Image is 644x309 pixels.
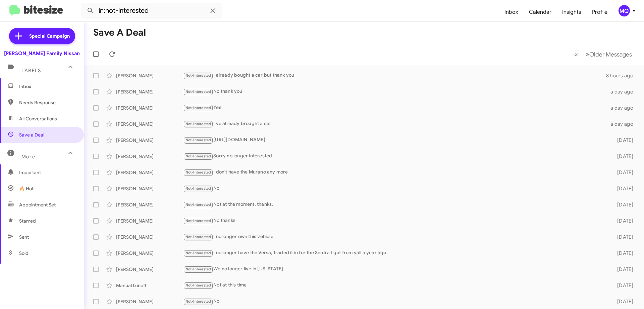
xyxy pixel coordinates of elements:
span: Not-Interested [185,138,211,142]
div: Not at the moment, thanks. [183,201,606,208]
span: Not-Interested [185,106,211,110]
span: Not-Interested [185,267,211,271]
span: Sent [19,234,29,240]
div: [PERSON_NAME] [116,72,183,79]
div: No thanks [183,217,606,225]
div: Manual Lunoff [116,282,183,289]
span: Labels [21,68,41,74]
span: Needs Response [19,99,76,106]
div: [DATE] [606,298,639,305]
div: a day ago [606,105,639,111]
span: Not-Interested [185,219,211,223]
div: 8 hours ago [606,72,639,79]
h1: Save a Deal [93,27,146,38]
input: Search [81,3,222,19]
div: [DATE] [606,266,639,273]
div: a day ago [606,121,639,127]
div: I no longer have the Versa, traded it in for the Sentra I got from yall a year ago. [183,249,606,257]
span: Not-Interested [185,154,211,158]
div: [DATE] [606,250,639,257]
div: I already bought a car but thank you [183,72,606,79]
span: Not-Interested [185,299,211,304]
div: [PERSON_NAME] [116,234,183,240]
button: Previous [570,47,582,61]
span: Not-Interested [185,89,211,94]
a: Calendar [524,2,557,22]
div: No thank you [183,88,606,95]
div: a day ago [606,88,639,95]
div: [DATE] [606,201,639,208]
div: No [183,298,606,305]
div: [URL][DOMAIN_NAME] [183,136,606,144]
div: I no longer own this vehicle [183,233,606,241]
a: Special Campaign [9,28,75,44]
div: We no longer live in [US_STATE]. [183,265,606,273]
span: » [586,50,589,59]
span: Not-Interested [185,170,211,175]
div: [DATE] [606,185,639,192]
span: Not-Interested [185,202,211,207]
a: Inbox [499,2,524,22]
div: [PERSON_NAME] [116,169,183,176]
div: [DATE] [606,218,639,224]
span: 🔥 Hot [19,185,34,192]
div: Sorry no longer interested [183,152,606,160]
div: [DATE] [606,137,639,144]
span: Not-Interested [185,186,211,191]
nav: Page navigation example [571,47,636,61]
div: [DATE] [606,234,639,240]
div: [PERSON_NAME] [116,218,183,224]
span: Not-Interested [185,235,211,239]
div: [PERSON_NAME] [116,88,183,95]
span: Not-Interested [185,251,211,255]
div: [PERSON_NAME] [116,250,183,257]
span: Not-Interested [185,283,211,287]
span: Starred [19,218,36,224]
span: Special Campaign [29,33,70,39]
span: Not-Interested [185,122,211,126]
div: I don't have the Murano any more [183,168,606,176]
div: [PERSON_NAME] [116,185,183,192]
div: [PERSON_NAME] [116,105,183,111]
div: Not at this time [183,281,606,289]
span: Save a Deal [19,131,44,138]
div: MQ [619,5,630,16]
div: [PERSON_NAME] [116,153,183,160]
div: I ve already brought a car [183,120,606,128]
span: Appointment Set [19,201,56,208]
div: Yes [183,104,606,112]
div: [PERSON_NAME] Family Nissan [4,50,80,57]
div: [DATE] [606,153,639,160]
div: [PERSON_NAME] [116,137,183,144]
button: Next [582,47,636,61]
span: Inbox [19,83,76,90]
a: Insights [557,2,587,22]
button: MQ [613,5,637,16]
span: « [574,50,578,59]
span: Older Messages [589,51,632,58]
div: [DATE] [606,282,639,289]
div: [PERSON_NAME] [116,298,183,305]
div: [PERSON_NAME] [116,121,183,127]
div: No [183,185,606,192]
span: Not-Interested [185,73,211,78]
div: [PERSON_NAME] [116,266,183,273]
span: More [21,154,35,160]
span: Important [19,169,76,176]
span: All Conversations [19,115,57,122]
span: Sold [19,250,29,257]
a: Profile [587,2,613,22]
div: [DATE] [606,169,639,176]
div: [PERSON_NAME] [116,201,183,208]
